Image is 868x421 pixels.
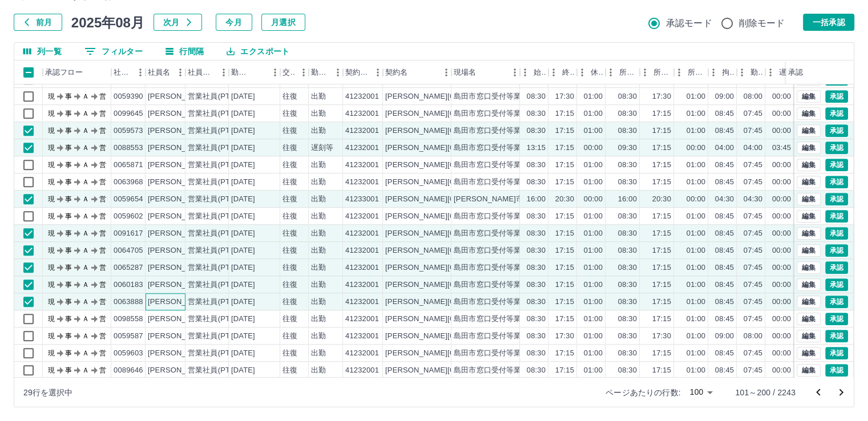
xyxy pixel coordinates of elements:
[772,143,791,153] div: 03:45
[772,194,791,205] div: 00:00
[99,229,106,237] text: 営
[772,160,791,171] div: 00:00
[797,278,821,291] button: 編集
[454,194,628,205] div: [PERSON_NAME]市自動車等運転管理業務包括業務
[744,160,762,171] div: 07:45
[188,177,248,188] div: 営業社員(PT契約)
[114,126,143,136] div: 0059573
[48,195,55,203] text: 現
[99,212,106,220] text: 営
[99,178,106,186] text: 営
[584,211,603,222] div: 01:00
[99,127,106,135] text: 営
[148,194,210,205] div: [PERSON_NAME]
[577,60,605,84] div: 休憩
[555,160,574,171] div: 17:15
[715,228,734,239] div: 08:45
[311,91,326,102] div: 出勤
[825,176,848,188] button: 承認
[329,64,346,81] button: メニュー
[282,108,297,119] div: 往復
[584,228,603,239] div: 01:00
[797,176,821,188] button: 編集
[14,14,62,31] button: 前月
[825,124,848,137] button: 承認
[797,210,821,222] button: 編集
[114,143,143,153] div: 0088553
[772,211,791,222] div: 00:00
[345,211,379,222] div: 41232001
[48,92,55,100] text: 現
[652,108,671,119] div: 17:15
[154,14,202,31] button: 次月
[99,110,106,118] text: 営
[48,161,55,169] text: 現
[750,60,763,84] div: 勤務
[772,91,791,102] div: 00:00
[454,160,559,171] div: 島田市窓口受付等業務包括業務
[797,193,821,205] button: 編集
[772,177,791,188] div: 00:00
[584,177,603,188] div: 01:00
[797,244,821,257] button: 編集
[231,91,255,102] div: [DATE]
[99,92,106,100] text: 営
[737,60,765,84] div: 勤務
[385,211,526,222] div: [PERSON_NAME][GEOGRAPHIC_DATA]
[715,91,734,102] div: 09:00
[652,143,671,153] div: 17:15
[216,14,252,31] button: 今月
[506,64,523,81] button: メニュー
[715,177,734,188] div: 08:45
[282,160,297,171] div: 往復
[687,211,705,222] div: 01:00
[797,261,821,274] button: 編集
[99,195,106,203] text: 営
[385,126,526,136] div: [PERSON_NAME][GEOGRAPHIC_DATA]
[687,194,705,205] div: 00:00
[48,212,55,220] text: 現
[114,177,143,188] div: 0063968
[786,60,845,84] div: 承認
[65,178,72,186] text: 事
[188,108,248,119] div: 営業社員(PT契約)
[788,60,803,84] div: 承認
[148,228,210,239] div: [PERSON_NAME]
[797,364,821,377] button: 編集
[311,143,333,153] div: 遅刻等
[385,160,526,171] div: [PERSON_NAME][GEOGRAPHIC_DATA]
[282,177,297,188] div: 往復
[527,91,546,102] div: 08:30
[797,330,821,342] button: 編集
[438,64,455,81] button: メニュー
[674,60,708,84] div: 所定休憩
[555,194,574,205] div: 20:30
[148,143,210,153] div: [PERSON_NAME]
[114,228,143,239] div: 0091617
[385,60,407,84] div: 契約名
[311,108,326,119] div: 出勤
[555,143,574,153] div: 17:15
[148,60,170,84] div: 社員名
[114,211,143,222] div: 0059602
[527,108,546,119] div: 08:30
[715,194,734,205] div: 04:30
[231,60,251,84] div: 勤務日
[685,384,717,400] div: 100
[825,227,848,240] button: 承認
[65,92,72,100] text: 事
[454,91,559,102] div: 島田市窓口受付等業務包括業務
[687,91,705,102] div: 01:00
[148,160,210,171] div: [PERSON_NAME]
[797,141,821,154] button: 編集
[385,143,526,153] div: [PERSON_NAME][GEOGRAPHIC_DATA]
[99,144,106,152] text: 営
[825,159,848,171] button: 承認
[172,64,189,81] button: メニュー
[114,194,143,205] div: 0059654
[640,60,674,84] div: 所定終業
[385,108,526,119] div: [PERSON_NAME][GEOGRAPHIC_DATA]
[282,143,297,153] div: 往復
[772,108,791,119] div: 00:00
[65,229,72,237] text: 事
